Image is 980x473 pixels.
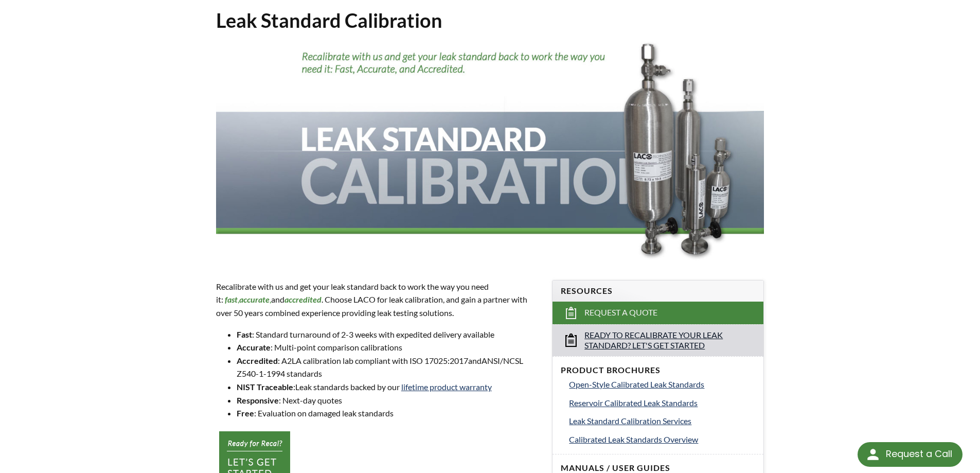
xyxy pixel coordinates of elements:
[569,414,755,428] a: Leak Standard Calibration Services
[237,394,540,407] li: : Next-day quotes
[237,328,540,341] li: : Standard turnaround of 2-3 weeks with expedited delivery available
[237,382,293,392] strong: NIST Traceable
[237,342,271,352] strong: Accurate
[239,294,270,304] em: accurate
[295,382,299,392] span: L
[237,395,279,405] strong: Responsive
[561,365,755,376] h4: Product Brochures
[237,407,540,420] li: : Evaluation on damaged leak standards
[569,416,691,426] span: Leak Standard Calibration Services
[569,379,704,389] span: Open-Style Calibrated Leak Standards
[886,442,952,466] div: Request a Call
[216,8,764,33] h1: Leak Standard Calibration
[237,329,252,339] strong: Fast
[569,433,755,446] a: Calibrated Leak Standards Overview
[216,41,764,260] img: Leak Standard Calibration header
[858,442,963,467] div: Request a Call
[569,378,755,391] a: Open-Style Calibrated Leak Standards
[584,330,733,352] span: Ready to Recalibrate Your Leak Standard? Let's Get Started
[865,446,881,463] img: round button
[225,294,238,304] em: fast
[553,324,763,357] a: Ready to Recalibrate Your Leak Standard? Let's Get Started
[584,307,657,318] span: Request a Quote
[237,341,540,354] li: : Multi-point comparison calibrations
[468,356,482,365] span: and
[401,382,492,392] a: lifetime product warranty
[237,408,254,418] strong: Free
[553,302,763,324] a: Request a Quote
[561,286,755,296] h4: Resources
[237,356,278,365] strong: Accredited
[237,380,540,394] li: : eak standards backed by our
[223,294,271,304] span: , ,
[409,356,468,365] span: ISO 17025:2017
[237,354,540,380] li: : A2LA calibration lab compliant with standards
[216,280,540,320] p: Recalibrate with us and get your leak standard back to work the way you need it: and . Choose LAC...
[569,396,755,410] a: Reservoir Calibrated Leak Standards
[569,398,698,408] span: Reservoir Calibrated Leak Standards
[284,294,322,304] em: accredited
[569,434,698,444] span: Calibrated Leak Standards Overview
